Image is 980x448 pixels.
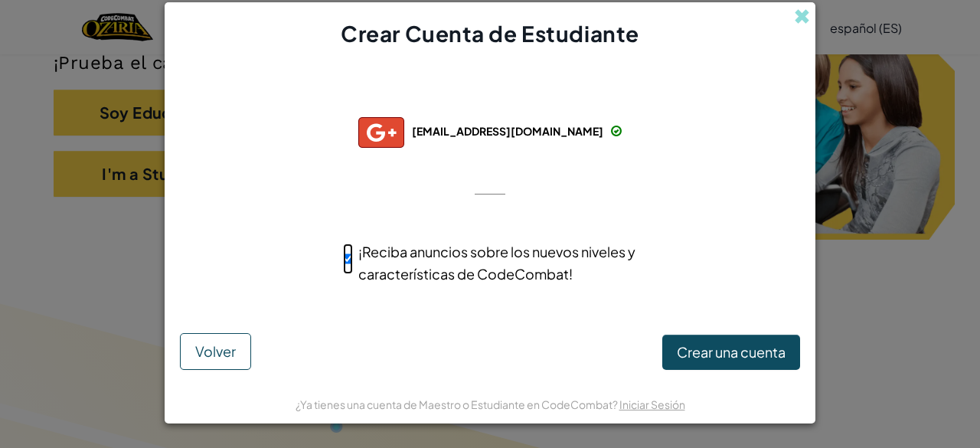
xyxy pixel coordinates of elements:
span: [EMAIL_ADDRESS][DOMAIN_NAME] [412,124,603,138]
button: Volver [180,333,251,370]
a: Iniciar Sesión [619,397,685,411]
span: Volver [195,342,236,360]
img: gplus_small.png [358,117,404,148]
span: ¡Reciba anuncios sobre los nuevos niveles y características de CodeCombat! [358,243,635,283]
button: Crear una cuenta [662,335,800,370]
span: Crear una cuenta [677,343,786,361]
span: ¿Ya tienes una cuenta de Maestro o Estudiante en CodeCombat? [296,397,619,411]
span: Conectado con éxito con: [381,89,599,106]
span: Crear Cuenta de Estudiante [341,20,639,47]
input: ¡Reciba anuncios sobre los nuevos niveles y características de CodeCombat! [343,244,353,274]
